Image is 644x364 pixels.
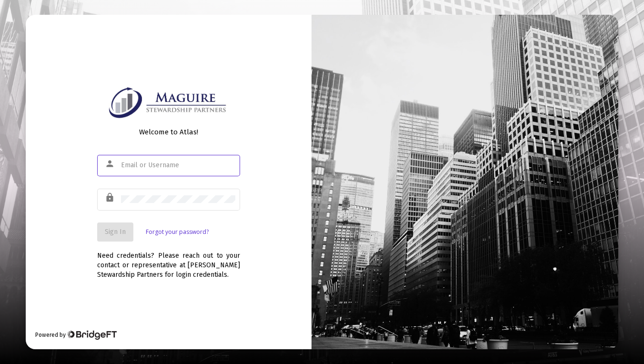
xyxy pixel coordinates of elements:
[67,330,117,340] img: Bridge Financial Technology Logo
[35,330,117,340] div: Powered by
[121,162,235,169] input: Email or Username
[97,222,133,242] button: Sign In
[105,192,116,203] mat-icon: lock
[97,127,240,137] div: Welcome to Atlas!
[105,158,116,170] mat-icon: person
[146,227,209,237] a: Forgot your password?
[105,84,232,120] img: Logo
[97,242,240,280] div: Need credentials? Please reach out to your contact or representative at [PERSON_NAME] Stewardship...
[105,228,126,236] span: Sign In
